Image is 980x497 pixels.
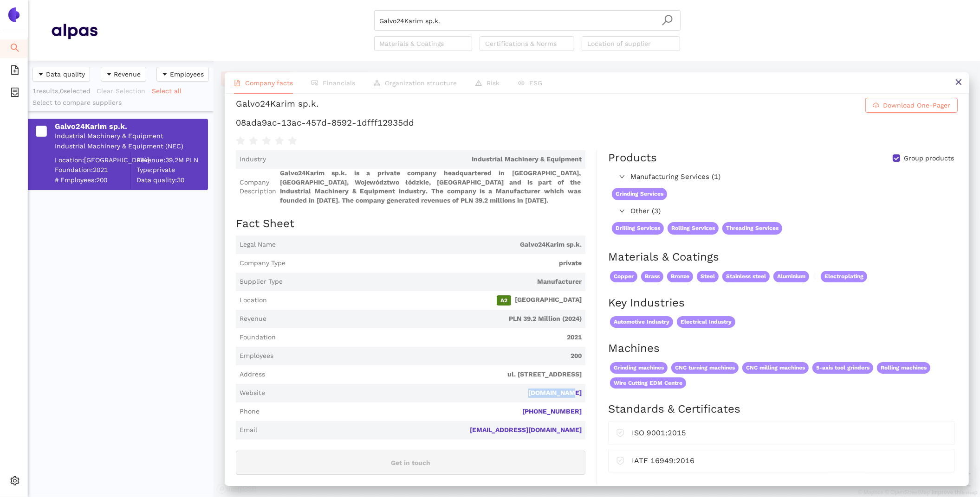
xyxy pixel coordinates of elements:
[475,80,482,86] span: warning
[151,83,188,98] button: Select all
[865,98,958,113] button: cloud-downloadDownload One-Pager
[948,72,969,93] button: close
[883,100,950,110] span: Download One-Pager
[610,377,686,389] span: Wire Cutting EDM Centre
[240,277,283,287] span: Supplier Type
[10,62,19,81] span: file-add
[630,172,782,183] span: Manufacturing Services (1)
[385,79,457,87] span: Organization structure
[32,98,209,108] div: Select to compare suppliers
[136,166,207,175] span: Type: private
[240,259,286,268] span: Company Type
[312,80,318,86] span: fund-view
[55,142,207,151] div: Industrial Machinery & Equipment (NEC)
[162,71,168,78] span: caret-down
[275,136,284,146] span: star
[156,67,209,82] button: caret-downEmployees
[619,208,625,214] span: right
[608,150,657,166] div: Products
[610,316,673,328] span: Automotive Industry
[610,271,637,282] span: Copper
[812,362,873,374] span: 5-axis tool grinders
[955,78,962,86] span: close
[518,80,525,86] span: eye
[641,271,663,282] span: Brass
[240,389,265,398] span: Website
[608,341,958,357] h2: Machines
[51,19,97,43] img: Homepage
[234,80,240,86] span: file-text
[114,69,141,79] span: Revenue
[270,314,582,324] span: PLN 39.2 Million (2024)
[55,175,130,185] span: # Employees: 200
[136,155,207,165] div: Revenue: 39.2M PLN
[612,222,664,235] span: Drilling Services
[96,83,151,98] button: Clear Selection
[289,259,582,268] span: private
[288,136,297,146] span: star
[236,136,245,146] span: star
[55,132,207,141] div: Industrial Machinery & Equipment
[106,71,112,78] span: caret-down
[821,271,867,282] span: Electroplating
[873,102,879,109] span: cloud-download
[877,362,930,374] span: Rolling machines
[170,69,204,79] span: Employees
[608,249,958,265] h2: Materials & Coatings
[374,80,380,86] span: apartment
[236,98,319,113] div: Galvo24Karim sp.k.
[608,401,958,417] h2: Standards & Certificates
[271,295,582,306] span: [GEOGRAPHIC_DATA]
[722,271,770,282] span: Stainless steel
[240,333,276,342] span: Foundation
[240,296,267,305] span: Location
[608,170,786,185] div: Manufacturing Services (1)
[55,121,207,132] div: Galvo24Karim sp.k.
[10,84,19,103] span: container
[279,240,582,249] span: Galvo24Karim sp.k.
[55,155,130,165] div: Location: [GEOGRAPHIC_DATA]
[236,216,585,232] h2: Fact Sheet
[529,79,542,87] span: ESG
[497,295,511,306] span: A2
[280,169,582,205] span: Galvo24Karim sp.k. is a private company headquartered in [GEOGRAPHIC_DATA], [GEOGRAPHIC_DATA], Wo...
[632,427,947,439] div: ISO 9001:2015
[722,222,782,235] span: Threading Services
[697,271,719,282] span: Steel
[487,79,500,87] span: Risk
[240,407,260,416] span: Phone
[662,14,673,26] span: search
[32,87,91,95] span: 1 results, 0 selected
[6,7,21,22] img: Logo
[742,362,809,374] span: CNC milling machines
[269,370,582,379] span: ul. [STREET_ADDRESS]
[55,166,130,175] span: Foundation: 2021
[610,362,668,374] span: Grinding machines
[619,174,625,179] span: right
[262,136,271,146] span: star
[240,240,276,249] span: Legal Name
[667,271,693,282] span: Bronze
[240,370,265,379] span: Address
[668,222,719,235] span: Rolling Services
[240,426,257,435] span: Email
[608,204,786,219] div: Other (3)
[101,67,146,82] button: caret-downRevenue
[630,206,782,217] span: Other (3)
[10,40,19,58] span: search
[671,362,739,374] span: CNC turning machines
[608,295,958,311] h2: Key Industries
[900,154,958,163] span: Group products
[240,351,273,361] span: Employees
[236,117,958,129] h1: 08ada9ac-13ac-457d-8592-1dfff12935dd
[240,178,276,196] span: Company Description
[616,455,624,465] span: safety-certificate
[152,86,182,96] span: Select all
[773,271,809,282] span: Aluminium
[245,79,293,87] span: Company facts
[612,188,667,200] span: Grinding Services
[240,155,266,164] span: Industry
[323,79,355,87] span: Financials
[286,277,582,287] span: Manufacturer
[136,175,207,185] span: Data quality: 30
